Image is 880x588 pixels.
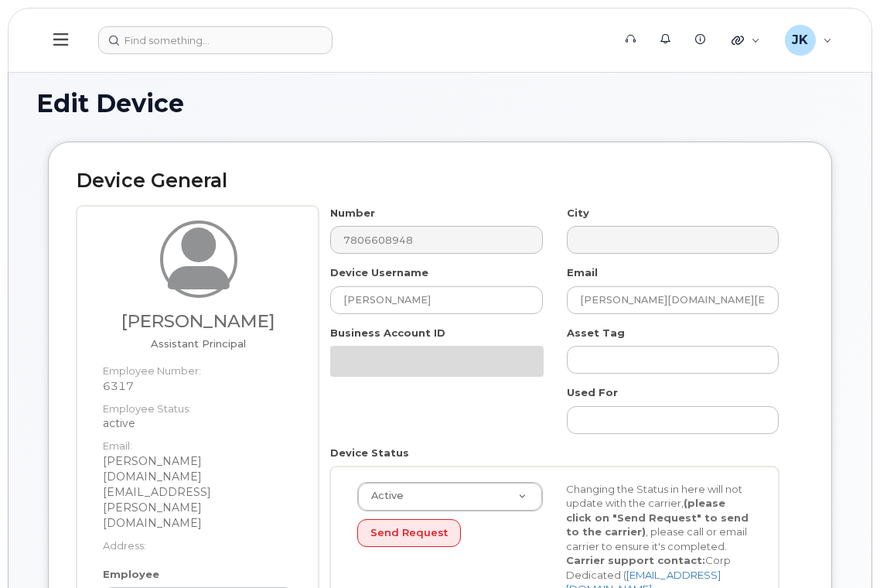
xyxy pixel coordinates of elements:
dt: Employee Status: [103,394,294,416]
span: Active [362,489,404,503]
label: Number [330,206,375,220]
label: Used For [567,385,618,400]
dd: active [103,415,294,431]
label: Device Username [330,265,428,280]
dd: 6317 [103,378,294,394]
h1: Edit Device [36,90,844,117]
dt: Employee Number: [103,356,294,378]
label: Employee [103,567,159,582]
dt: Email: [103,431,294,453]
h3: [PERSON_NAME] [103,312,294,331]
strong: (please click on "Send Request" to send to the carrier) [566,497,749,538]
span: Job title [151,337,246,350]
label: Email [567,265,598,280]
a: Active [358,483,542,511]
label: Business Account ID [330,326,445,340]
button: Send Request [357,519,461,548]
h2: Device General [77,170,803,192]
label: City [567,206,589,220]
label: Device Status [330,446,409,460]
dd: [PERSON_NAME][DOMAIN_NAME][EMAIL_ADDRESS][PERSON_NAME][DOMAIN_NAME] [103,453,294,531]
label: Asset Tag [567,326,625,340]
strong: Carrier support contact: [566,554,705,566]
dt: Address: [103,531,294,553]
